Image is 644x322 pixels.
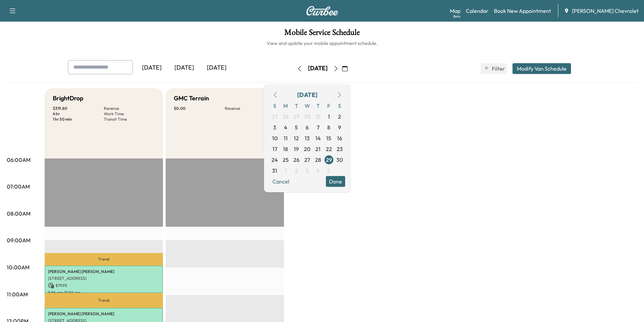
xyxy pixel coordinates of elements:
span: 3 [306,167,309,175]
span: 16 [337,134,342,142]
span: T [291,100,302,111]
span: 2 [295,167,298,175]
span: 8 [327,123,330,131]
p: $ 319.80 [53,106,104,111]
span: 29 [293,113,300,121]
p: Travel [45,253,163,266]
p: 07:00AM [7,182,30,191]
button: Cancel [269,176,292,187]
button: Filter [481,63,507,74]
span: 1 [328,113,330,121]
button: Modify Van Schedule [512,63,571,74]
span: W [302,100,313,111]
span: Filter [492,65,504,73]
span: 24 [271,156,278,164]
span: 30 [336,156,343,164]
span: [PERSON_NAME] Chevrolet [572,7,639,15]
span: 27 [304,156,310,164]
span: 7 [317,123,319,131]
p: Revenue [225,106,276,111]
span: 1 [285,167,287,175]
p: $ 0.00 [174,106,225,111]
span: 4 [316,167,320,175]
span: 19 [294,145,299,153]
span: 17 [272,145,277,153]
p: [PERSON_NAME] [PERSON_NAME] [48,269,160,274]
p: [STREET_ADDRESS] [48,276,160,281]
div: [DATE] [297,90,317,100]
span: M [280,100,291,111]
span: T [313,100,324,111]
a: MapBeta [450,7,460,15]
span: S [269,100,280,111]
span: 31 [315,113,320,121]
span: 28 [315,156,321,164]
h5: BrightDrop [53,94,84,103]
span: 5 [295,123,298,131]
p: 06:00AM [7,156,30,164]
span: 23 [337,145,343,153]
p: 09:00AM [7,236,30,244]
p: 1 hr 50 min [53,117,104,122]
span: 26 [293,156,300,164]
span: 6 [306,123,309,131]
span: 21 [315,145,320,153]
div: [DATE] [168,60,200,76]
h5: GMC Terrain [174,94,209,103]
span: 30 [304,113,310,121]
h6: View and update your mobile appointment schedule. [7,40,637,47]
span: 4 [284,123,287,131]
div: [DATE] [200,60,233,76]
img: Curbee Logo [306,6,338,16]
span: 2 [338,113,341,121]
p: 11:00AM [7,290,28,298]
a: Book New Appointment [494,7,551,15]
p: 4 hr [53,111,104,117]
span: 28 [283,113,289,121]
span: 25 [283,156,289,164]
p: [PERSON_NAME] [PERSON_NAME] [48,311,160,317]
span: F [324,100,334,111]
p: Transit Time [104,117,155,122]
p: 9:56 am - 10:56 am [48,290,160,295]
h1: Mobile Service Schedule [7,28,637,40]
span: 9 [338,123,341,131]
span: 13 [305,134,310,142]
a: Calendar [466,7,488,15]
div: [DATE] [136,60,168,76]
p: Travel [45,293,163,308]
span: 27 [272,113,278,121]
button: Done [326,176,345,187]
p: 08:00AM [7,209,30,218]
span: 29 [326,156,332,164]
span: S [334,100,345,111]
span: 3 [273,123,276,131]
span: 18 [283,145,288,153]
span: 5 [327,167,330,175]
p: 10:00AM [7,263,29,271]
span: 11 [284,134,288,142]
span: 15 [326,134,331,142]
p: $ 79.95 [48,282,160,289]
p: Work Time [104,111,155,117]
span: 14 [315,134,321,142]
span: 22 [326,145,332,153]
p: Revenue [104,106,155,111]
span: 31 [272,167,277,175]
div: Beta [453,14,460,19]
div: [DATE] [308,64,328,73]
span: 12 [294,134,299,142]
span: 10 [272,134,278,142]
span: 20 [304,145,310,153]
